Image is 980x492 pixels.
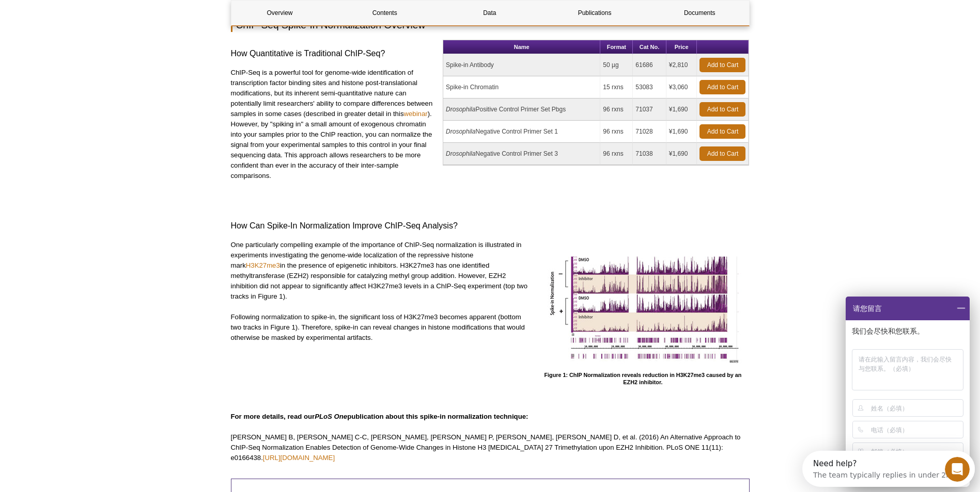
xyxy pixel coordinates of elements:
[699,102,745,117] a: Add to Cart
[263,454,335,462] a: [URL][DOMAIN_NAME]
[651,1,748,25] a: Documents
[443,121,600,143] td: Negative Control Primer Set 1
[315,413,347,420] em: PLoS One
[600,121,633,143] td: 96 rxns
[871,443,961,460] input: 邮箱（必填）
[246,261,280,269] a: H3K27me3
[536,372,749,386] h4: Figure 1: ChIP Normalization reveals reduction in H3K27me3 caused by an EZH2 inhibitor.
[666,76,697,99] td: ¥3,060
[600,76,633,99] td: 15 rxns
[600,54,633,76] td: 50 µg
[666,40,697,54] th: Price
[11,17,151,28] div: The team typically replies in under 2m
[699,58,745,72] a: Add to Cart
[443,143,600,165] td: Negative Control Primer Set 3
[443,40,600,54] th: Name
[231,220,750,232] h3: How Can Spike-In Normalization Improve ChIP-Seq Analysis?
[441,1,538,25] a: Data
[633,99,666,121] td: 71037
[633,76,666,99] td: 53083
[446,106,475,113] i: Drosophila
[600,40,633,54] th: Format
[403,110,427,118] a: webinar
[699,146,745,161] a: Add to Cart
[231,47,435,60] h3: How Quantitative is Traditional ChIP-Seq?
[802,451,975,487] iframe: Intercom live chat discovery launcher
[633,40,666,54] th: Cat No.
[666,99,697,121] td: ¥1,690
[231,1,329,25] a: Overview
[633,143,666,165] td: 71038
[852,297,882,320] span: 请您留言
[633,121,666,143] td: 71028
[446,150,475,157] i: Drosophila
[539,240,746,369] img: ChIP Normalization reveals changes in H3K27me3 levels following treatment with EZH2 inhibitor.
[336,1,433,25] a: Contents
[852,326,966,336] p: 我们会尽快和您联系。
[666,54,697,76] td: ¥2,810
[945,457,970,482] iframe: Intercom live chat
[633,54,666,76] td: 61686
[231,68,435,181] p: ChIP-Seq is a powerful tool for genome-wide identification of transcription factor binding sites ...
[871,400,961,416] input: 姓名（必填）
[666,143,697,165] td: ¥1,690
[699,80,745,94] a: Add to Cart
[443,76,600,99] td: Spike-in Chromatin
[546,1,643,25] a: Publications
[231,413,528,420] strong: For more details, read our publication about this spike-in normalization technique:
[600,99,633,121] td: 96 rxns
[600,143,633,165] td: 96 rxns
[4,4,181,32] div: Open Intercom Messenger
[666,121,697,143] td: ¥1,690
[443,99,600,121] td: Positive Control Primer Set Pbgs
[231,240,529,302] p: One particularly compelling example of the importance of ChIP-Seq normalization is illustrated in...
[446,128,475,135] i: Drosophila
[11,9,151,17] div: Need help?
[871,421,961,438] input: 电话（必填）
[699,124,745,139] a: Add to Cart
[231,312,529,343] p: Following normalization to spike-in, the significant loss of H3K27me3 becomes apparent (bottom tw...
[231,432,750,463] p: [PERSON_NAME] B, [PERSON_NAME] C-C, [PERSON_NAME], [PERSON_NAME] P, [PERSON_NAME], [PERSON_NAME] ...
[443,54,600,76] td: Spike-in Antibody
